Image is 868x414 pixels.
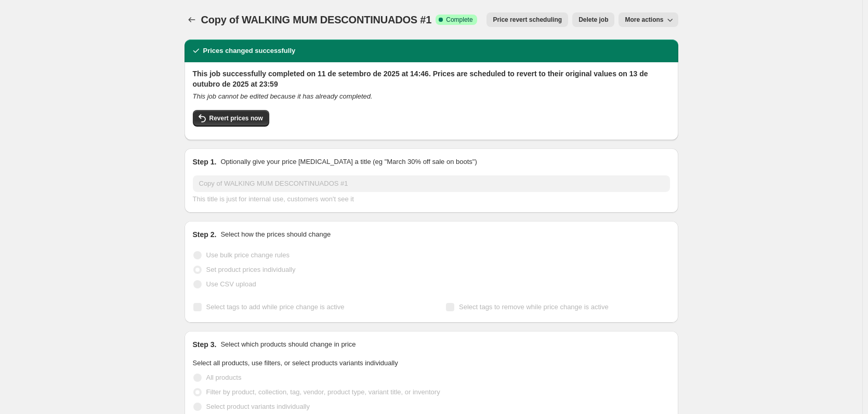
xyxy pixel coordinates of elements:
[193,175,670,192] input: 30% off holiday sale
[193,359,398,367] span: Select all products, use filters, or select products variants individually
[220,229,331,240] p: Select how the prices should change
[185,12,199,27] button: Price change jobs
[625,16,663,24] span: More actions
[220,339,356,350] p: Select which products should change in price
[578,16,608,24] span: Delete job
[206,388,440,396] span: Filter by product, collection, tag, vendor, product type, variant title, or inventory
[206,266,296,273] span: Set product prices individually
[193,68,670,89] h2: This job successfully completed on 11 de setembro de 2025 at 14:46. Prices are scheduled to rever...
[619,12,678,27] button: More actions
[206,403,310,410] span: Select product variants individually
[206,374,242,381] span: All products
[193,92,373,100] i: This job cannot be edited because it has already completed.
[193,195,354,203] span: This title is just for internal use, customers won't see it
[209,114,263,122] span: Revert prices now
[193,157,217,167] h2: Step 1.
[446,16,472,24] span: Complete
[193,110,269,127] button: Revert prices now
[193,229,217,240] h2: Step 2.
[206,280,256,288] span: Use CSV upload
[486,12,568,27] button: Price revert scheduling
[201,14,432,25] span: Copy of WALKING MUM DESCONTINUADOS #1
[193,339,217,350] h2: Step 3.
[572,12,614,27] button: Delete job
[203,46,296,56] h2: Prices changed successfully
[206,251,290,259] span: Use bulk price change rules
[220,157,477,167] p: Optionally give your price [MEDICAL_DATA] a title (eg "March 30% off sale on boots")
[459,303,609,311] span: Select tags to remove while price change is active
[493,16,562,24] span: Price revert scheduling
[206,303,345,311] span: Select tags to add while price change is active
